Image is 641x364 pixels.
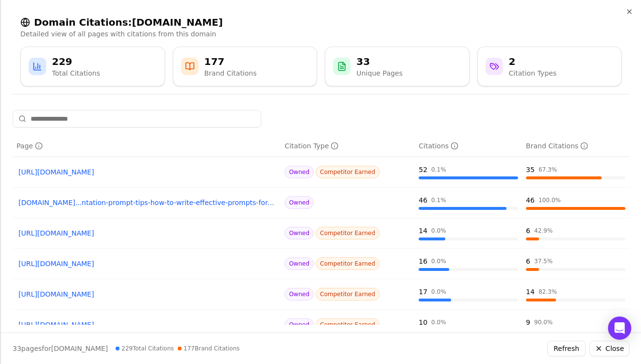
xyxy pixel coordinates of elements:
[534,227,553,235] div: 42.9 %
[539,196,561,204] div: 100.0 %
[534,257,553,265] div: 37.5 %
[18,259,275,269] a: [URL][DOMAIN_NAME]
[285,257,314,270] span: Owned
[316,166,380,178] span: Competitor Earned
[419,256,427,266] div: 16
[539,166,557,174] div: 67.3 %
[316,288,380,301] span: Competitor Earned
[285,318,314,331] span: Owned
[522,135,629,157] th: brandCitationCount
[419,317,427,327] div: 10
[431,166,446,174] div: 0.1 %
[431,257,446,265] div: 0.0 %
[526,165,535,174] div: 35
[526,195,535,205] div: 46
[419,287,427,297] div: 17
[52,55,100,68] div: 229
[419,226,427,236] div: 14
[13,344,108,353] p: page s for
[52,68,100,78] div: Total Citations
[285,227,314,239] span: Owned
[526,226,530,236] div: 6
[539,288,557,296] div: 82.3 %
[419,165,427,174] div: 52
[509,55,557,68] div: 2
[316,227,380,239] span: Competitor Earned
[431,196,446,204] div: 0.1 %
[18,320,275,330] a: [URL][DOMAIN_NAME]
[316,257,380,270] span: Competitor Earned
[204,55,257,68] div: 177
[204,68,257,78] div: Brand Citations
[431,288,446,296] div: 0.0 %
[419,141,458,151] div: Citations
[18,289,275,299] a: [URL][DOMAIN_NAME]
[316,318,380,331] span: Competitor Earned
[534,318,553,326] div: 90.0 %
[18,228,275,238] a: [URL][DOMAIN_NAME]
[285,141,338,151] div: Citation Type
[285,166,314,178] span: Owned
[20,29,622,39] p: Detailed view of all pages with citations from this domain
[509,68,557,78] div: Citation Types
[285,196,314,209] span: Owned
[526,141,588,151] div: Brand Citations
[13,345,21,352] span: 33
[285,288,314,301] span: Owned
[51,345,108,352] span: [DOMAIN_NAME]
[18,198,275,207] a: [DOMAIN_NAME]...ntation-prompt-tips-how-to-write-effective-prompts-for-prezi-ai
[281,135,415,157] th: citationTypes
[356,68,403,78] div: Unique Pages
[415,135,522,157] th: totalCitationCount
[356,55,403,68] div: 33
[431,227,446,235] div: 0.0 %
[13,135,281,157] th: page
[590,341,629,356] button: Close
[547,341,586,356] button: Refresh
[17,141,43,151] div: Page
[178,345,239,352] span: 177 Brand Citations
[526,287,535,297] div: 14
[526,256,530,266] div: 6
[419,195,427,205] div: 46
[526,317,530,327] div: 9
[20,16,622,29] h2: Domain Citations: [DOMAIN_NAME]
[18,167,275,177] a: [URL][DOMAIN_NAME]
[431,318,446,326] div: 0.0 %
[116,345,174,352] span: 229 Total Citations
